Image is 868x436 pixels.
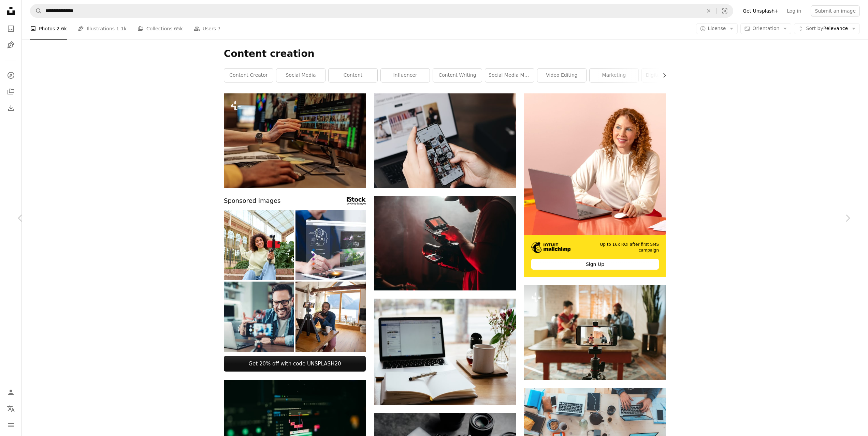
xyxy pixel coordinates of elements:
button: Clear [701,4,716,17]
span: 1.1k [116,25,127,32]
span: Orientation [752,26,779,31]
button: Search Unsplash [30,4,42,17]
img: file-1722962837469-d5d3a3dee0c7image [524,93,666,235]
form: Find visuals sitewide [30,4,733,18]
img: A person holding a cell phone in front of a laptop [374,93,516,188]
a: Download History [4,101,18,115]
div: Sign Up [531,259,659,270]
button: Submit an image [811,5,860,16]
a: Users 7 [194,18,221,40]
a: Collections 65k [138,18,183,40]
a: influencer [381,69,430,82]
a: MacBook Pro near white open book [374,349,516,355]
a: a person taking a picture of two people sitting on a couch [524,329,666,335]
img: Content Creator Working At Home [295,282,366,352]
img: Close-up of two designers using editing software on computer to montage photo and video [224,93,366,188]
img: Smiling vlogger recording a video [224,282,294,352]
span: License [708,26,726,31]
a: social media [276,69,325,82]
a: Log in [783,5,805,16]
img: file-1690386555781-336d1949dad1image [531,242,570,253]
a: man in white t-shirt holding black video camera [374,240,516,246]
a: Photos [4,22,18,35]
a: Explore [4,69,18,82]
a: video editing [537,69,586,82]
a: social media management [485,69,534,82]
button: License [696,23,738,34]
button: Orientation [740,23,791,34]
a: Next [827,185,868,251]
img: Influencer creating content for social media in a greenhouse [224,210,294,280]
button: Menu [4,418,18,432]
h1: Content creation [224,48,666,60]
img: MacBook Pro near white open book [374,299,516,405]
img: AI image creation technology. Person using digital pen and tablet to AI software to generate imag... [295,210,366,280]
span: 65k [174,25,183,32]
a: Illustrations 1.1k [78,18,127,40]
button: Sort byRelevance [794,23,860,34]
button: Language [4,402,18,416]
a: A person holding a cell phone in front of a laptop [374,137,516,144]
span: Sort by [806,26,823,31]
button: Visual search [717,4,733,17]
a: Close-up of two designers using editing software on computer to montage photo and video [224,137,366,144]
a: Up to 16x ROI after first SMS campaignSign Up [524,93,666,277]
a: Illustrations [4,38,18,52]
a: digital marketing [642,69,691,82]
a: content writing [433,69,482,82]
img: a person taking a picture of two people sitting on a couch [524,285,666,380]
a: content creator [224,69,273,82]
img: man in white t-shirt holding black video camera [374,196,516,290]
a: Log in / Sign up [4,386,18,399]
span: Up to 16x ROI after first SMS campaign [580,242,659,253]
a: a close up of a computer screen with a blurry background [224,424,366,430]
span: 7 [218,25,221,32]
a: content [329,69,377,82]
a: Collections [4,85,18,99]
a: marketing [590,69,638,82]
span: Sponsored images [224,196,280,206]
span: Relevance [806,25,848,32]
a: Get Unsplash+ [739,5,783,16]
a: Get 20% off with code UNSPLASH20 [224,356,366,372]
button: scroll list to the right [658,69,666,82]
